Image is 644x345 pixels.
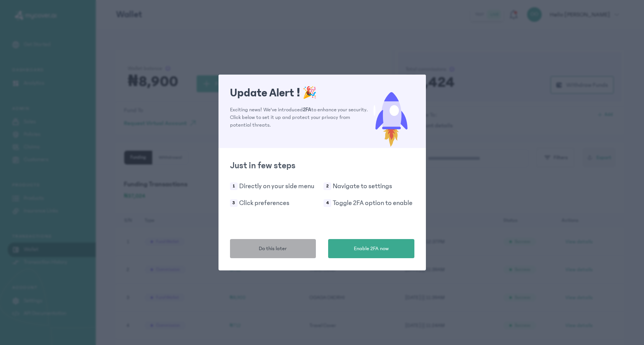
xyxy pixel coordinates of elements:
p: Navigate to settings [333,181,392,192]
button: Do this later [230,239,316,258]
span: 1 [230,182,238,190]
h2: Just in few steps [230,159,414,172]
span: 2 [324,182,331,190]
button: Enable 2FA now [328,239,414,258]
p: Toggle 2FA option to enable [333,198,412,208]
span: 3 [230,199,238,207]
span: 2FA [303,107,311,113]
h1: Update Alert ! [230,86,368,100]
p: Directly on your side menu [239,181,314,192]
span: 4 [324,199,331,207]
p: Exciting news! We've introduced to enhance your security. Click below to set it up and protect yo... [230,106,368,129]
span: Enable 2FA now [354,245,389,253]
p: Click preferences [239,198,289,208]
span: 🎉 [302,86,317,99]
span: Do this later [259,245,287,253]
